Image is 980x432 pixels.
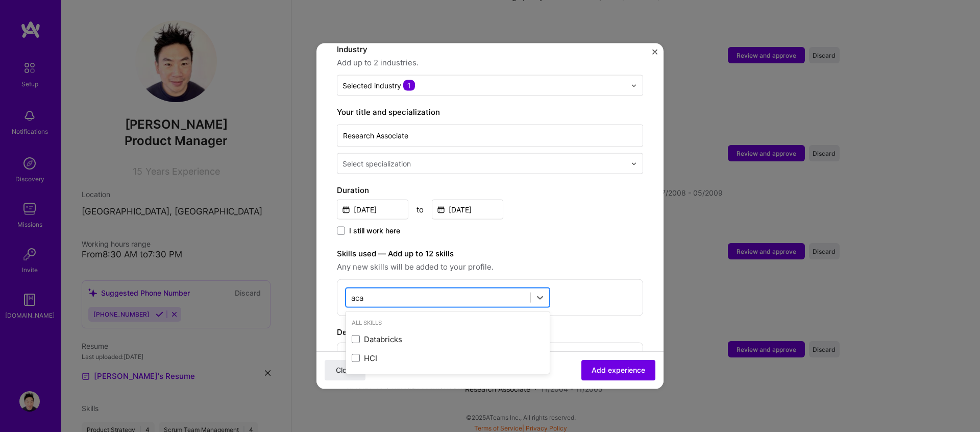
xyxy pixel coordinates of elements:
[652,50,657,60] button: Close
[337,248,643,260] label: Skills used — Add up to 12 skills
[416,204,424,215] div: to
[337,261,643,273] span: Any new skills will be added to your profile.
[342,158,411,169] div: Select specialization
[352,352,544,363] div: HCI
[592,365,645,375] span: Add experience
[337,125,643,147] input: Role name
[346,318,550,328] div: All Skills
[337,184,643,197] label: Duration
[349,226,400,236] span: I still work here
[336,365,355,375] span: Close
[337,57,643,69] span: Add up to 2 industries.
[337,43,643,56] label: Industry
[631,160,637,166] img: drop icon
[337,200,408,220] input: Date
[342,80,415,91] div: Selected industry
[325,360,365,380] button: Close
[352,333,544,344] div: Databricks
[581,360,655,380] button: Add experience
[337,106,643,118] label: Your title and specialization
[432,200,503,220] input: Date
[403,80,415,91] span: 1
[631,82,637,88] img: drop icon
[337,327,380,337] label: Description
